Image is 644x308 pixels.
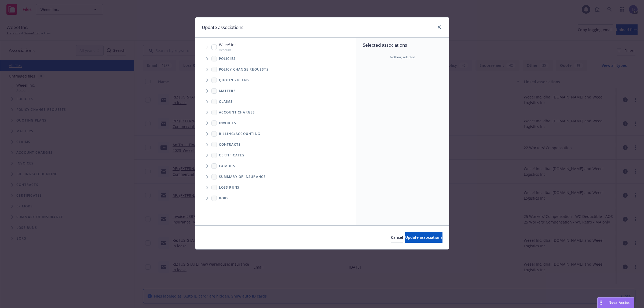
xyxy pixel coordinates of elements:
span: Policies [219,57,236,60]
a: close [436,24,442,30]
span: Nova Assist [609,300,630,305]
div: Drag to move [598,298,604,308]
span: Contracts [219,143,241,146]
span: Quoting plans [219,79,249,82]
span: Update associations [405,235,442,240]
span: Summary of insurance [219,175,266,178]
span: Selected associations [363,42,442,48]
span: Account charges [219,111,255,114]
span: Policy change requests [219,68,269,71]
div: Folder Tree Example [195,129,356,204]
h1: Update associations [202,24,243,31]
button: Nova Assist [597,297,634,308]
span: BORs [219,197,229,200]
span: Certificates [219,154,244,157]
span: Claims [219,100,233,103]
span: Matters [219,89,236,93]
div: Tree Example [195,41,356,128]
span: Invoices [219,122,236,125]
button: Update associations [405,232,442,243]
span: Billing/Accounting [219,132,261,135]
span: Ex Mods [219,164,235,168]
span: Nothing selected [390,55,415,60]
span: Account [219,47,237,52]
span: Weee! Inc. [219,42,237,47]
span: Cancel [391,235,403,240]
button: Cancel [391,232,403,243]
span: Loss Runs [219,186,240,189]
